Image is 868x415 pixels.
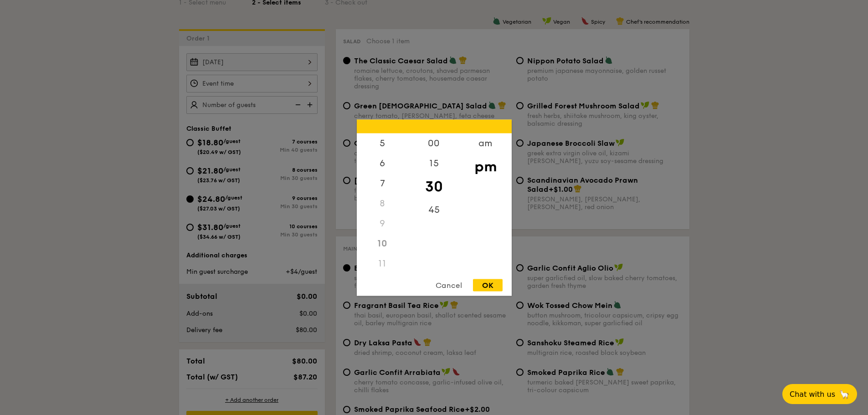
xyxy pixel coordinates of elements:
[357,133,408,153] div: 5
[790,390,835,399] span: Chat with us
[408,133,460,153] div: 00
[460,153,511,179] div: pm
[357,153,408,173] div: 6
[357,253,408,273] div: 11
[357,213,408,233] div: 9
[357,233,408,253] div: 10
[357,173,408,193] div: 7
[357,193,408,213] div: 8
[460,133,511,153] div: am
[473,279,503,291] div: OK
[426,279,471,291] div: Cancel
[408,200,460,220] div: 45
[408,153,460,173] div: 15
[839,389,850,400] span: 🦙
[782,384,857,404] button: Chat with us🦙
[408,173,460,200] div: 30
